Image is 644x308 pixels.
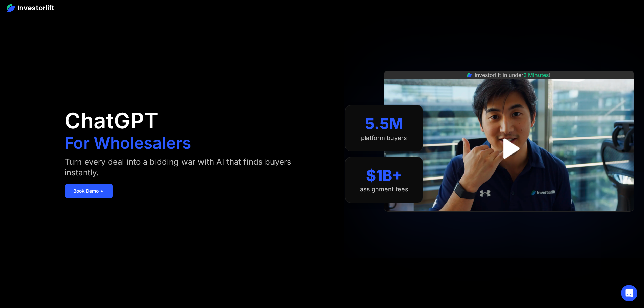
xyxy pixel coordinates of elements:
[621,285,637,301] div: Open Intercom Messenger
[523,72,549,78] span: 2 Minutes
[458,215,560,223] iframe: Customer reviews powered by Trustpilot
[365,115,403,133] div: 5.5M
[360,186,408,193] div: assignment fees
[361,134,407,142] div: platform buyers
[65,157,308,178] div: Turn every deal into a bidding war with AI that finds buyers instantly.
[475,71,551,79] div: Investorlift in under !
[65,135,191,151] h1: For Wholesalers
[494,134,524,164] a: open lightbox
[65,110,158,132] h1: ChatGPT
[65,184,113,198] a: Book Demo ➢
[366,167,402,185] div: $1B+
